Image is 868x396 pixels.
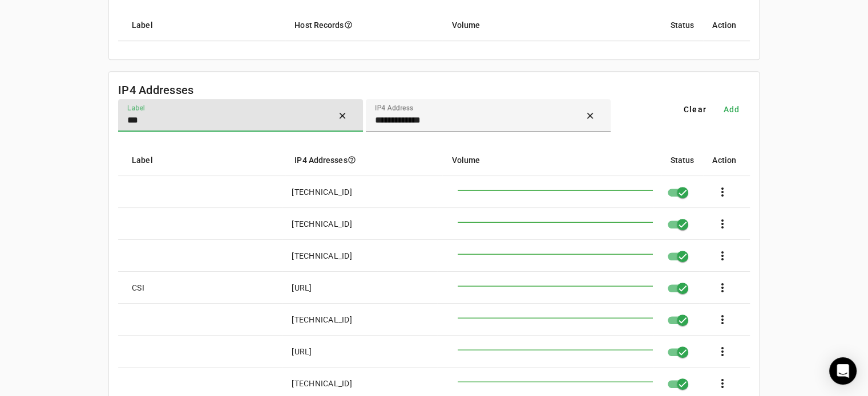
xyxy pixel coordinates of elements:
mat-header-cell: Status [661,144,704,176]
mat-header-cell: IP4 Addresses [285,144,442,176]
button: Clear [575,102,611,129]
span: Add [724,104,740,115]
i: help_outline [344,21,353,29]
mat-label: Label [127,104,145,112]
mat-label: IP4 Address [375,104,413,112]
div: CSI [132,282,144,293]
div: [URL] [292,282,312,293]
button: Add [713,99,750,120]
button: Clear [677,99,713,120]
div: [TECHNICAL_ID] [292,186,352,198]
mat-header-cell: Action [703,144,750,176]
mat-header-cell: Action [703,9,750,41]
button: Clear [326,102,363,129]
mat-header-cell: Volume [442,9,661,41]
div: [TECHNICAL_ID] [292,218,352,230]
i: help_outline [348,156,356,164]
div: Open Intercom Messenger [829,357,857,385]
div: [TECHNICAL_ID] [292,378,352,389]
mat-header-cell: Label [118,144,285,176]
div: [TECHNICAL_ID] [292,250,352,262]
span: Clear [684,104,706,115]
mat-header-cell: Status [661,9,704,41]
div: [URL] [292,346,312,357]
mat-header-cell: Label [118,9,285,41]
mat-header-cell: Host Records [285,9,442,41]
mat-header-cell: Volume [442,144,661,176]
div: [TECHNICAL_ID] [292,314,352,325]
mat-card-title: IP4 Addresses [118,81,193,99]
